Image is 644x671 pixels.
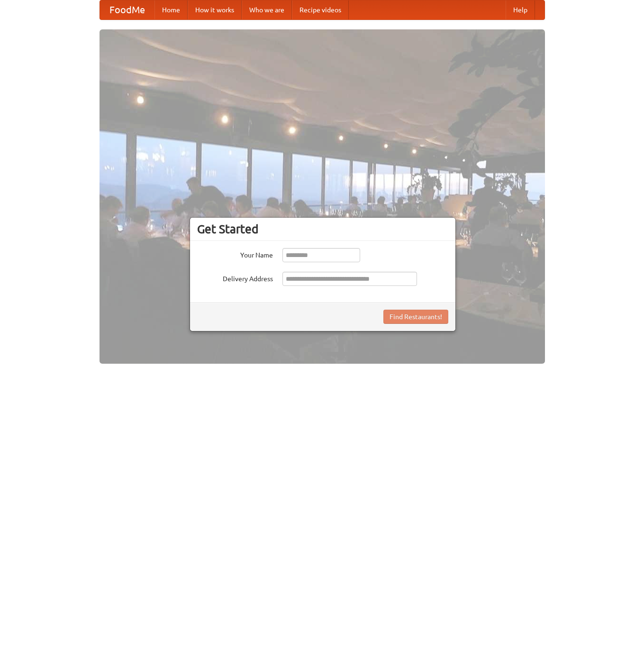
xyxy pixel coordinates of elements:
[242,0,292,19] a: Who we are
[188,0,242,19] a: How it works
[197,222,448,236] h3: Get Started
[197,272,273,284] label: Delivery Address
[292,0,349,19] a: Recipe videos
[383,310,448,324] button: Find Restaurants!
[197,248,273,260] label: Your Name
[506,0,535,19] a: Help
[100,0,154,19] a: FoodMe
[154,0,188,19] a: Home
